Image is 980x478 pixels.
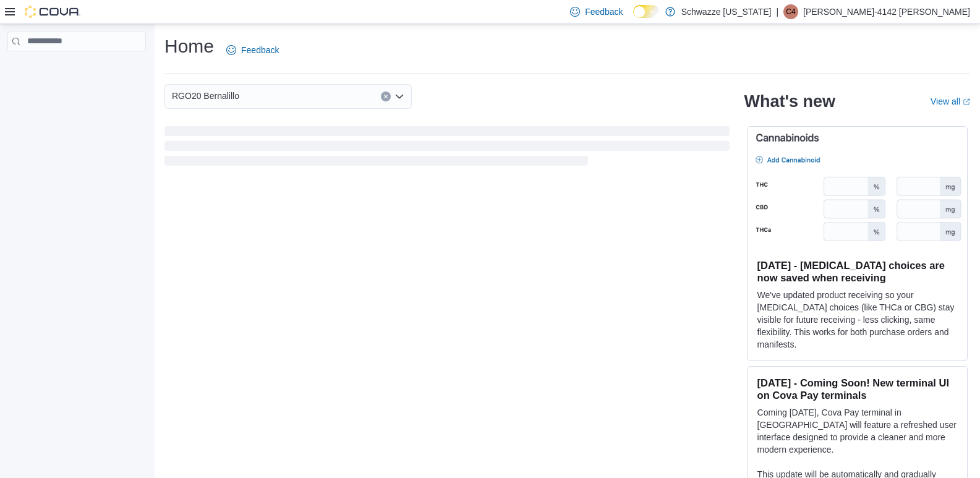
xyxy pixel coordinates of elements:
p: | [776,4,778,19]
a: View allExternal link [931,96,970,106]
p: Schwazze [US_STATE] [681,4,772,19]
h3: [DATE] - [MEDICAL_DATA] choices are now saved when receiving [757,259,957,284]
svg: External link [963,98,970,106]
nav: Complex example [7,54,146,83]
p: Coming [DATE], Cova Pay terminal in [GEOGRAPHIC_DATA] will feature a refreshed user interface des... [757,406,957,456]
span: RGO20 Bernalillo [172,88,239,103]
h1: Home [164,34,214,59]
h2: What's new [744,92,835,111]
img: Cova [25,6,80,18]
span: C4 [786,4,795,19]
p: We've updated product receiving so your [MEDICAL_DATA] choices (like THCa or CBG) stay visible fo... [757,289,957,351]
button: Clear input [381,92,391,101]
h3: [DATE] - Coming Soon! New terminal UI on Cova Pay terminals [757,377,957,401]
span: Feedback [585,6,623,18]
div: Cindy-4142 Aguilar [783,4,798,19]
span: Feedback [241,44,279,56]
p: [PERSON_NAME]-4142 [PERSON_NAME] [803,4,970,19]
button: Open list of options [394,92,404,101]
a: Feedback [221,38,284,62]
input: Dark Mode [633,5,659,18]
span: Loading [164,129,730,168]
